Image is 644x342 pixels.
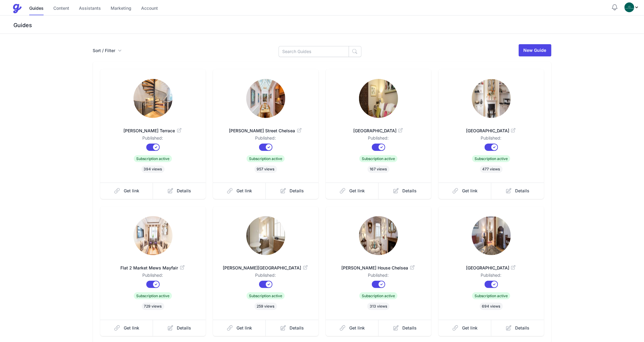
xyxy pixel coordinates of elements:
span: Details [403,325,417,331]
img: Guestive Guides [12,4,22,13]
span: Get link [124,188,139,194]
img: htmfqqdj5w74wrc65s3wna2sgno2 [472,216,511,255]
span: [GEOGRAPHIC_DATA] [448,265,534,271]
span: 259 views [254,303,277,310]
a: Get link [213,320,266,336]
img: wq8sw0j47qm6nw759ko380ndfzun [246,79,285,118]
span: Subscription active [134,292,172,299]
a: Get link [439,183,492,199]
span: Details [290,188,304,194]
span: [PERSON_NAME] Terrace [110,128,196,134]
a: Get link [100,320,153,336]
a: Get link [326,183,379,199]
h3: Guides [12,22,644,29]
span: Details [177,325,191,331]
span: Get link [237,188,252,194]
a: Account [141,2,158,15]
a: Guides [29,2,44,15]
span: Subscription active [472,155,510,162]
a: [GEOGRAPHIC_DATA] [336,120,422,135]
span: 729 views [142,303,164,310]
span: Get link [349,188,365,194]
img: xcoem7jyjxpu3fgtqe3kd93uc2z7 [133,216,173,255]
a: Content [53,2,69,15]
a: [PERSON_NAME] House Chelsea [336,258,422,272]
span: Details [515,188,530,194]
span: [GEOGRAPHIC_DATA] [336,128,422,134]
button: Notifications [611,4,618,11]
span: 313 views [367,303,390,310]
span: 957 views [254,166,277,173]
a: Get link [326,320,379,336]
button: Sort / Filter [93,48,122,54]
input: Search Guides [279,46,349,57]
dd: Published: [223,272,309,281]
img: hdmgvwaq8kfuacaafu0ghkkjd0oq [472,79,511,118]
span: Details [515,325,530,331]
a: New Guide [519,44,551,56]
img: qm23tyanh8llne9rmxzedgaebrr7 [359,216,398,255]
div: Profile Menu [624,2,639,12]
span: 394 views [141,166,165,173]
a: Details [266,183,318,199]
span: Flat 2 Market Mews Mayfair [110,265,196,271]
dd: Published: [110,272,196,281]
a: Get link [439,320,492,336]
a: Details [491,320,544,336]
a: Details [379,320,431,336]
dd: Published: [336,135,422,144]
a: Get link [213,183,266,199]
a: [GEOGRAPHIC_DATA] [448,120,534,135]
dd: Published: [223,135,309,144]
img: id17mszkkv9a5w23y0miri8fotce [246,216,285,255]
img: oovs19i4we9w73xo0bfpgswpi0cd [624,2,634,12]
a: Details [153,320,206,336]
dd: Published: [448,135,534,144]
dd: Published: [336,272,422,281]
span: Get link [462,325,478,331]
a: Details [153,183,206,199]
a: Assistants [79,2,101,15]
span: Details [403,188,417,194]
span: Subscription active [134,155,172,162]
span: Subscription active [247,155,285,162]
a: Flat 2 Market Mews Mayfair [110,258,196,272]
a: [PERSON_NAME] Terrace [110,120,196,135]
a: Get link [100,183,153,199]
span: Details [290,325,304,331]
span: [PERSON_NAME] Street Chelsea [223,128,309,134]
span: 167 views [368,166,390,173]
span: Subscription active [472,292,510,299]
span: [GEOGRAPHIC_DATA] [448,128,534,134]
span: Get link [349,325,365,331]
span: 477 views [480,166,503,173]
span: Get link [124,325,139,331]
span: Subscription active [247,292,285,299]
span: [PERSON_NAME][GEOGRAPHIC_DATA] [223,265,309,271]
span: Details [177,188,191,194]
span: [PERSON_NAME] House Chelsea [336,265,422,271]
span: 694 views [480,303,503,310]
a: Details [379,183,431,199]
span: Get link [237,325,252,331]
dd: Published: [448,272,534,281]
img: mtasz01fldrr9v8cnif9arsj44ov [133,79,173,118]
img: 9b5v0ir1hdq8hllsqeesm40py5rd [359,79,398,118]
a: [GEOGRAPHIC_DATA] [448,258,534,272]
a: Details [266,320,318,336]
a: Marketing [111,2,131,15]
span: Subscription active [359,155,397,162]
span: Get link [462,188,478,194]
a: Details [491,183,544,199]
dd: Published: [110,135,196,144]
span: Subscription active [359,292,397,299]
a: [PERSON_NAME] Street Chelsea [223,120,309,135]
a: [PERSON_NAME][GEOGRAPHIC_DATA] [223,258,309,272]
